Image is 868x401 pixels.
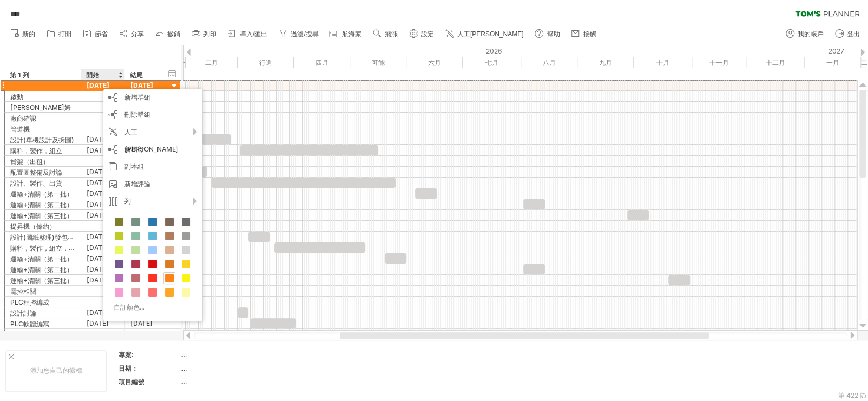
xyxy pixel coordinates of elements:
font: 添加您自己的徽標 [30,366,82,374]
font: 九月 [599,58,612,67]
font: PLC軟體編寫 [10,320,49,328]
font: 購料，製作，組立 [10,147,62,155]
font: 六月 [428,58,441,67]
font: [DATE] [87,179,109,187]
font: 副本組 [124,162,144,170]
font: 配置圖整備及討論 [10,168,62,176]
a: 人工[PERSON_NAME] [443,27,527,41]
div: 2026年5月 [350,57,406,68]
font: 新增行 [124,145,144,153]
font: [DATE] [87,135,109,143]
font: 結尾 [130,71,143,79]
font: 行進 [259,58,272,67]
font: 分享 [131,30,144,38]
a: 打開 [44,27,75,41]
font: 幫助 [547,30,560,38]
font: 第 422 節 [838,391,866,399]
font: [PERSON_NAME]姆 [10,103,71,111]
font: .... [180,364,187,372]
font: 列印 [203,30,216,38]
font: 貨架（出租） [10,157,49,166]
font: [DATE] [87,200,109,208]
div: 2026年4月 [294,57,350,68]
font: [DATE] [87,211,109,219]
div: 2026年9月 [577,57,634,68]
font: 設計(單機設計及拆圖) [10,136,74,144]
font: 過濾/搜尋 [291,30,318,38]
div: 2026年10月 [634,57,692,68]
a: 導入/匯出 [225,27,271,41]
div: 2026年6月 [406,57,463,68]
font: 人工[PERSON_NAME] [124,128,179,153]
font: 十一月 [709,58,729,67]
font: 2027 [828,47,844,55]
a: 接觸 [568,27,599,41]
font: 列 [124,197,131,205]
font: 七月 [485,58,498,67]
div: 2026年11月 [692,57,746,68]
a: 登出 [832,27,863,41]
div: 2026年3月 [238,57,294,68]
font: 廠商確認 [10,114,36,122]
font: 撤銷 [167,30,180,38]
font: [DATE] [87,168,109,176]
font: 電控相關 [10,287,36,295]
font: 啟動 [10,93,23,101]
font: 運輸+清關（第三批） [10,277,73,285]
font: 專案: [119,351,134,359]
font: 設定 [421,30,434,38]
font: 日期： [119,364,138,372]
font: [DATE] [87,254,109,262]
font: 人工[PERSON_NAME] [457,30,524,38]
a: 分享 [116,27,147,41]
font: 運輸+清關（第二批） [10,201,73,209]
font: 自訂顏色... [114,303,144,311]
font: 購料，製作，組立，出貨 [10,244,82,252]
font: 一月 [826,58,839,67]
div: 2026年8月 [521,57,577,68]
font: 航海家 [342,30,361,38]
font: 開始 [86,71,99,79]
font: 提昇機（條約） [10,222,56,231]
font: 管道機 [10,125,30,133]
font: [DATE] [87,308,109,317]
font: [DATE] [130,81,153,89]
font: 運輸+清關（第三批） [10,212,73,220]
a: 飛漲 [370,27,401,41]
a: 過濾/搜尋 [276,27,321,41]
font: 設計(圖紙整理)發包確定 [10,233,81,241]
div: 2027年1月 [805,57,861,68]
a: 我的帳戶 [783,27,827,41]
font: 第 1 列 [10,71,29,79]
font: 運輸+清關（第一批） [10,190,73,198]
font: 打開 [58,30,71,38]
font: 新增群組 [124,93,150,101]
font: 設計討論 [10,309,36,317]
a: 列印 [189,27,220,41]
font: 一月 [183,58,195,78]
font: [DATE] [87,146,109,154]
div: 2026年2月 [186,57,238,68]
font: [DATE] [87,244,109,252]
font: 飛漲 [385,30,398,38]
font: 2026 [486,47,502,55]
div: 2026年7月 [463,57,521,68]
font: .... [180,378,187,386]
font: 運輸+清關（第二批） [10,266,73,274]
font: 我的帳戶 [798,30,824,38]
font: 二月 [205,58,218,67]
font: 節省 [95,30,108,38]
font: 新增評論 [124,180,150,188]
a: 新的 [8,27,38,41]
font: [DATE] [87,265,109,273]
font: [DATE] [87,276,109,284]
div: 2026年12月 [746,57,805,68]
font: 接觸 [583,30,596,38]
a: 節省 [80,27,111,41]
a: 撤銷 [153,27,183,41]
font: 八月 [543,58,556,67]
font: 運輸+清關（第一批） [10,255,73,263]
font: 設計、製作、出貨 [10,179,62,187]
font: 二月 [861,58,867,78]
font: 登出 [847,30,860,38]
